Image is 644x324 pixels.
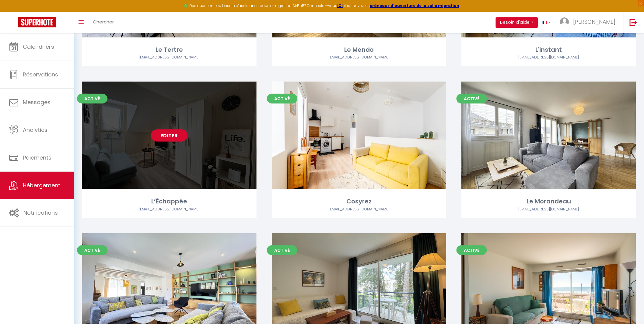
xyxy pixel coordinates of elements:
img: ... [560,17,569,26]
span: Activé [267,94,297,104]
span: Analytics [23,126,47,134]
div: Airbnb [461,206,636,212]
span: Activé [77,245,107,255]
button: Besoin d'aide ? [496,17,538,28]
div: L’Échappée [82,197,257,206]
span: Hébergement [23,181,60,189]
div: Le Mendo [272,45,446,55]
a: Chercher [88,12,118,33]
span: [PERSON_NAME] [573,18,616,26]
div: Airbnb [272,55,446,60]
span: Activé [77,94,107,104]
div: Cosyrez [272,197,446,206]
span: Notifications [23,209,58,217]
a: ... [PERSON_NAME] [555,12,623,33]
span: Chercher [93,19,114,25]
div: L'instant [461,45,636,55]
a: créneaux d'ouverture de la salle migration [370,3,460,8]
a: Editer [151,129,187,142]
div: Airbnb [82,206,257,212]
div: Le Morandeau [461,197,636,206]
div: Airbnb setting updated successfully [565,53,634,59]
img: logout [630,19,637,26]
span: Activé [457,245,487,255]
div: Airbnb [461,55,636,60]
span: Calendriers [23,43,54,51]
span: Messages [23,98,51,106]
span: Paiements [23,154,51,161]
span: Réservations [23,71,58,78]
div: Airbnb [82,55,257,60]
div: Plateformes de location mises à jour avec succès [565,30,634,41]
span: Activé [267,245,297,255]
div: Airbnb [272,206,446,212]
img: Super Booking [18,17,56,27]
button: Ouvrir le widget de chat LiveChat [5,2,23,21]
span: Activé [457,94,487,104]
div: Le Tertre [82,45,257,55]
a: ICI [338,3,343,8]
